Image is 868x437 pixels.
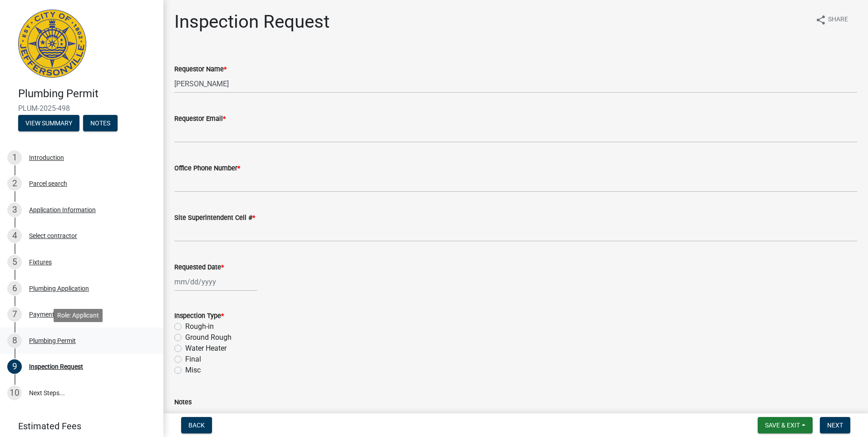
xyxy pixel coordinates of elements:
[7,333,22,348] div: 8
[185,343,227,354] label: Water Heater
[758,417,813,433] button: Save & Exit
[174,399,192,406] label: Notes
[18,87,156,100] h4: Plumbing Permit
[18,120,79,127] wm-modal-confirm: Summary
[54,309,103,322] div: Role: Applicant
[18,10,86,78] img: City of Jeffersonville, Indiana
[827,422,843,429] span: Next
[185,365,201,376] label: Misc
[18,115,79,131] button: View Summary
[83,120,118,127] wm-modal-confirm: Notes
[174,11,330,33] h1: Inspection Request
[185,332,232,343] label: Ground Rough
[7,359,22,374] div: 9
[174,66,227,73] label: Requestor Name
[174,215,255,221] label: Site Superintendent Cell #
[7,203,22,217] div: 3
[29,207,96,213] div: Application Information
[7,255,22,269] div: 5
[174,116,226,122] label: Requestor Email
[29,311,54,318] div: Payment
[828,15,848,25] span: Share
[7,417,149,435] a: Estimated Fees
[7,228,22,243] div: 4
[808,11,855,29] button: shareShare
[29,338,76,344] div: Plumbing Permit
[185,321,214,332] label: Rough-in
[188,422,205,429] span: Back
[7,386,22,400] div: 10
[185,354,201,365] label: Final
[174,264,224,271] label: Requested Date
[29,180,67,187] div: Parcel search
[181,417,212,433] button: Back
[83,115,118,131] button: Notes
[174,273,257,291] input: mm/dd/yyyy
[29,233,77,239] div: Select contractor
[29,154,64,161] div: Introduction
[174,313,224,319] label: Inspection Type
[29,363,83,370] div: Inspection Request
[765,422,800,429] span: Save & Exit
[7,150,22,165] div: 1
[7,307,22,322] div: 7
[18,104,145,113] span: PLUM-2025-498
[820,417,850,433] button: Next
[174,165,240,172] label: Office Phone Number
[7,281,22,296] div: 6
[815,15,826,25] i: share
[29,259,52,265] div: Fixtures
[29,285,89,292] div: Plumbing Application
[7,176,22,191] div: 2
